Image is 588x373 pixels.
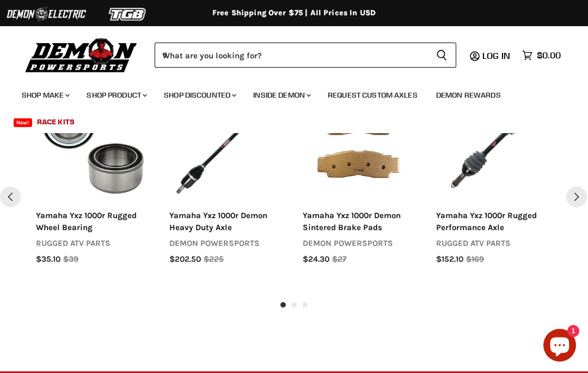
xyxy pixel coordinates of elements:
div: rugged atv parts [436,238,552,249]
a: Race Kits [29,111,83,133]
a: Request Custom Axles [320,84,426,106]
a: yamaha yxz 1000r rugged performance axlerugged atv parts$152.10$169 [436,210,552,266]
span: $169 [466,254,484,265]
span: $24.30 [303,254,329,265]
div: yamaha yxz 1000r rugged performance axle [436,210,552,233]
a: Yamaha YXZ 1000R Demon Heavy Duty AxleYamaha YXZ 1000R Demon Heavy Duty AxleSelect options [169,85,285,201]
a: Shop Product [78,84,154,106]
a: yamaha yxz 1000r demon sintered brake padsdemon powersports$24.30$27 [303,210,419,266]
button: Search [427,43,456,68]
span: $202.50 [169,254,201,265]
a: Shop Discounted [156,84,243,106]
a: yamaha yxz 1000r demon heavy duty axledemon powersports$202.50$225 [169,210,285,266]
a: Log in [477,51,517,61]
img: Demon Powersports [22,35,141,74]
a: $0.00 [517,47,566,63]
img: Yamaha YXZ 1000R Rugged Wheel Bearing [36,85,152,201]
button: Next [566,186,587,207]
span: $225 [204,254,224,265]
img: Yamaha YXZ 1000R Rugged Performance Axle [436,85,552,201]
input: When autocomplete results are available use up and down arrows to review and enter to select [155,43,427,68]
span: Log in [482,50,510,61]
span: New! [14,118,32,127]
div: demon powersports [169,238,285,249]
div: rugged atv parts [36,238,152,249]
span: $35.10 [36,254,60,265]
inbox-online-store-chat: Shopify online store chat [540,329,579,364]
div: yamaha yxz 1000r rugged wheel bearing [36,210,152,233]
div: yamaha yxz 1000r demon sintered brake pads [303,210,419,233]
div: yamaha yxz 1000r demon heavy duty axle [169,210,285,233]
a: Yamaha YXZ 1000R Rugged Performance AxleAdd to cart [436,85,552,201]
span: $27 [332,254,346,265]
a: Yamaha YXZ 1000R Demon Sintered Brake PadsYamaha YXZ 1000R Demon Sintered Brake PadsSelect options [303,85,419,201]
form: Product [155,43,456,68]
a: yamaha yxz 1000r rugged wheel bearingrugged atv parts$35.10$39 [36,210,152,266]
img: Demon Electric Logo 2 [5,4,87,25]
a: Yamaha YXZ 1000R Rugged Wheel BearingSelect options [36,85,152,201]
a: Demon Rewards [428,84,509,106]
a: Shop Make [14,84,76,106]
span: $152.10 [436,254,463,265]
div: demon powersports [303,238,419,249]
span: $0.00 [537,50,561,61]
ul: Main menu [14,80,558,133]
img: TGB Logo 2 [87,4,169,25]
a: Inside Demon [245,84,317,106]
span: $39 [63,254,78,265]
